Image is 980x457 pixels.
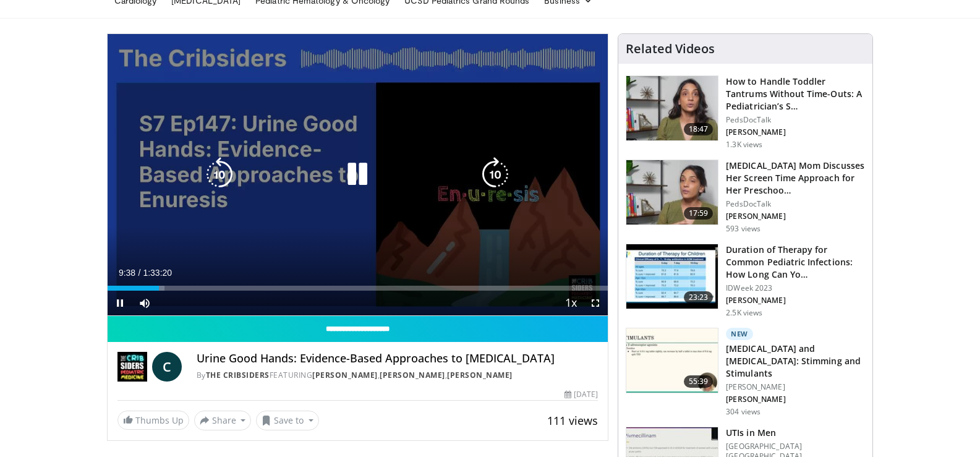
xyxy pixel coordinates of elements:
[726,75,865,113] h3: How to Handle Toddler Tantrums Without Time-Outs: A Pediatrician’s S…
[726,343,865,380] h3: [MEDICAL_DATA] and [MEDICAL_DATA]: Stimming and Stimulants
[206,370,270,380] a: The Cribsiders
[132,291,157,315] button: Mute
[143,268,172,278] span: 1:33:20
[194,411,252,430] button: Share
[626,75,865,150] a: 18:47 How to Handle Toddler Tantrums Without Time-Outs: A Pediatrician’s S… PedsDocTalk [PERSON_N...
[108,291,132,315] button: Pause
[726,328,753,340] p: New
[626,76,718,140] img: 50ea502b-14b0-43c2-900c-1755f08e888a.150x105_q85_crop-smart_upscale.jpg
[626,41,715,56] h4: Related Videos
[138,268,141,278] span: /
[447,370,513,380] a: [PERSON_NAME]
[312,370,378,380] a: [PERSON_NAME]
[256,411,319,430] button: Save to
[558,291,583,315] button: Playback Rate
[626,160,865,234] a: 17:59 [MEDICAL_DATA] Mom Discusses Her Screen Time Approach for Her Preschoo… PedsDocTalk [PERSON...
[117,411,189,430] a: Thumbs Up
[726,199,865,209] p: PedsDocTalk
[726,140,762,150] p: 1.3K views
[726,308,762,318] p: 2.5K views
[726,244,865,281] h3: Duration of Therapy for Common Pediatric Infections: How Long Can Yo…
[726,115,865,125] p: PedsDocTalk
[119,268,135,278] span: 9:38
[117,352,147,382] img: The Cribsiders
[726,127,865,137] p: [PERSON_NAME]
[726,407,761,417] p: 304 views
[726,395,865,404] p: [PERSON_NAME]
[626,160,718,224] img: 545bfb05-4c46-43eb-a600-77e1c8216bd9.150x105_q85_crop-smart_upscale.jpg
[626,328,718,393] img: d36e463e-79e1-402d-9e36-b355bbb887a9.150x105_q85_crop-smart_upscale.jpg
[547,413,598,428] span: 111 views
[726,160,865,197] h3: [MEDICAL_DATA] Mom Discusses Her Screen Time Approach for Her Preschoo…
[626,244,718,309] img: e1c5528f-ea3e-4198-aec8-51b2a8490044.150x105_q85_crop-smart_upscale.jpg
[380,370,445,380] a: [PERSON_NAME]
[626,244,865,318] a: 23:23 Duration of Therapy for Common Pediatric Infections: How Long Can Yo… IDWeek 2023 [PERSON_N...
[684,207,714,220] span: 17:59
[108,286,608,291] div: Progress Bar
[626,328,865,417] a: 55:39 New [MEDICAL_DATA] and [MEDICAL_DATA]: Stimming and Stimulants [PERSON_NAME] [PERSON_NAME] ...
[684,291,714,304] span: 23:23
[726,224,761,234] p: 593 views
[583,291,608,315] button: Fullscreen
[726,211,865,221] p: [PERSON_NAME]
[726,382,865,392] p: [PERSON_NAME]
[152,352,182,382] a: C
[726,296,865,305] p: [PERSON_NAME]
[108,34,608,316] video-js: Video Player
[726,427,865,439] h3: UTIs in Men
[684,123,714,135] span: 18:47
[565,389,598,400] div: [DATE]
[684,375,714,388] span: 55:39
[197,352,599,365] h4: Urine Good Hands: Evidence-Based Approaches to [MEDICAL_DATA]
[726,283,865,293] p: IDWeek 2023
[197,370,599,381] div: By FEATURING , ,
